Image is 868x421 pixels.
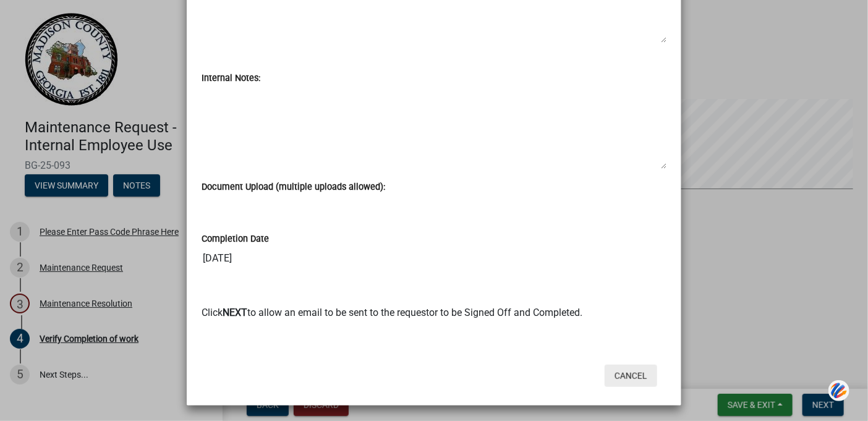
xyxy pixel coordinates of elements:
strong: NEXT [223,307,247,318]
label: Completion Date [202,235,269,244]
button: Cancel [605,365,657,387]
label: Internal Notes: [202,74,260,83]
p: Click to allow an email to be sent to the requestor to be Signed Off and Completed. [202,305,666,320]
img: svg+xml;base64,PHN2ZyB3aWR0aD0iNDQiIGhlaWdodD0iNDQiIHZpZXdCb3g9IjAgMCA0NCA0NCIgZmlsbD0ibm9uZSIgeG... [828,380,849,402]
label: Document Upload (multiple uploads allowed): [202,183,385,192]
